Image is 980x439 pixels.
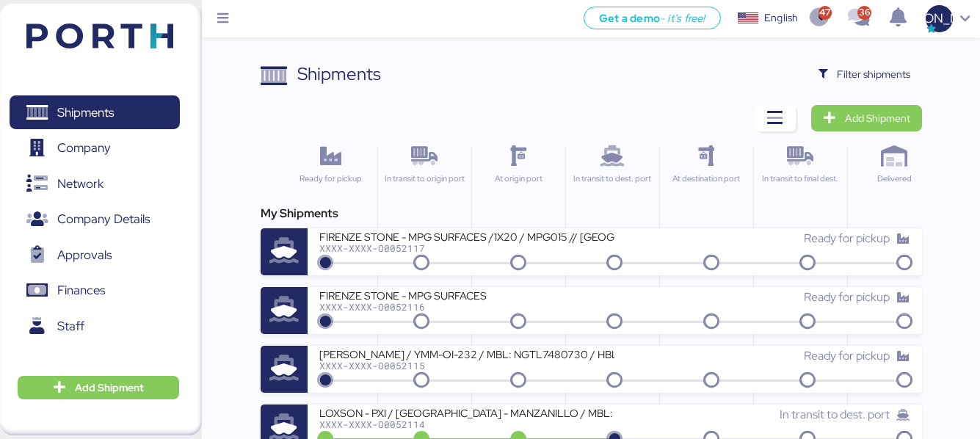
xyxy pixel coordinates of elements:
[478,173,559,185] div: At origin port
[10,274,180,308] a: Finances
[760,173,841,185] div: In transit to final dest.
[764,10,798,26] div: English
[10,203,180,236] a: Company Details
[780,407,890,422] span: In transit to dest. port
[319,347,615,360] div: [PERSON_NAME] / YMM-OI-232 / MBL: NGTL7480730 / HBL: YTJTGI100134 / LCL
[57,280,105,301] span: Finances
[319,230,615,242] div: FIRENZE STONE - MPG SURFACES /1X20 / MPG015 // [GEOGRAPHIC_DATA] - [GEOGRAPHIC_DATA]
[297,61,381,87] div: Shipments
[10,131,180,165] a: Company
[290,173,371,185] div: Ready for pickup
[804,231,890,246] span: Ready for pickup
[319,406,615,418] div: LOXSON - PXI / [GEOGRAPHIC_DATA] - MANZANILLO / MBL: COSU6427747570 - HBL: CSSE250812588/ 1X40HQ
[666,173,747,185] div: At destination port
[57,244,112,266] span: Approvals
[57,137,111,159] span: Company
[854,173,934,185] div: Delivered
[57,208,150,230] span: Company Details
[261,205,922,222] div: My Shipments
[319,243,615,253] div: XXXX-XXXX-O0052117
[845,109,910,127] span: Add Shipment
[75,379,144,396] span: Add Shipment
[57,102,114,123] span: Shipments
[10,95,180,129] a: Shipments
[10,309,180,343] a: Staff
[384,173,465,185] div: In transit to origin port
[804,348,890,363] span: Ready for pickup
[807,61,922,87] button: Filter shipments
[10,238,180,272] a: Approvals
[57,316,84,337] span: Staff
[804,289,890,305] span: Ready for pickup
[319,289,615,301] div: FIRENZE STONE - MPG SURFACES
[811,105,922,131] a: Add Shipment
[57,173,104,195] span: Network
[319,419,615,429] div: XXXX-XXXX-O0052114
[18,376,179,399] button: Add Shipment
[319,360,615,371] div: XXXX-XXXX-O0052115
[10,167,180,200] a: Network
[211,7,236,32] button: Menu
[837,65,910,83] span: Filter shipments
[572,173,653,185] div: In transit to dest. port
[319,302,615,312] div: XXXX-XXXX-O0052116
